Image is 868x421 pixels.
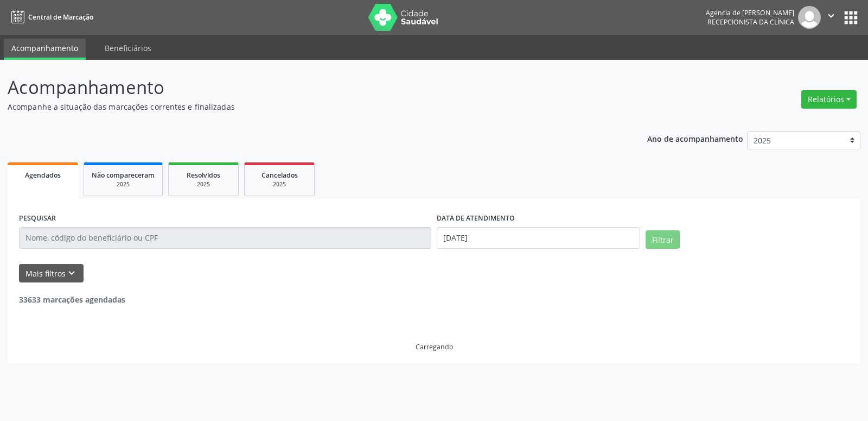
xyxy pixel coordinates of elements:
[707,17,794,27] span: Recepcionista da clínica
[8,101,604,112] p: Acompanhe a situação das marcações correntes e finalizadas
[19,210,56,227] label: PESQUISAR
[187,171,220,180] span: Resolvidos
[28,12,93,22] span: Central de Marcação
[437,210,515,227] label: DATA DE ATENDIMENTO
[647,131,743,145] p: Ano de acompanhamento
[92,171,155,180] span: Não compareceram
[252,180,307,188] div: 2025
[66,267,78,279] i: keyboard_arrow_down
[437,227,640,249] input: Selecione um intervalo
[176,180,231,188] div: 2025
[646,230,680,249] button: Filtrar
[19,227,431,249] input: Nome, código do beneficiário ou CPF
[841,8,860,27] button: apps
[801,90,857,109] button: Relatórios
[19,294,125,305] strong: 33633 marcações agendadas
[4,39,86,60] a: Acompanhamento
[821,6,841,29] button: 
[92,180,155,188] div: 2025
[8,8,93,26] a: Central de Marcação
[97,39,159,58] a: Beneficiários
[416,342,453,351] div: Carregando
[798,6,821,29] img: img
[825,10,837,22] i: 
[261,171,298,180] span: Cancelados
[706,8,794,17] div: Agencia de [PERSON_NAME]
[25,171,61,180] span: Agendados
[19,264,84,283] button: Mais filtroskeyboard_arrow_down
[8,74,604,101] p: Acompanhamento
